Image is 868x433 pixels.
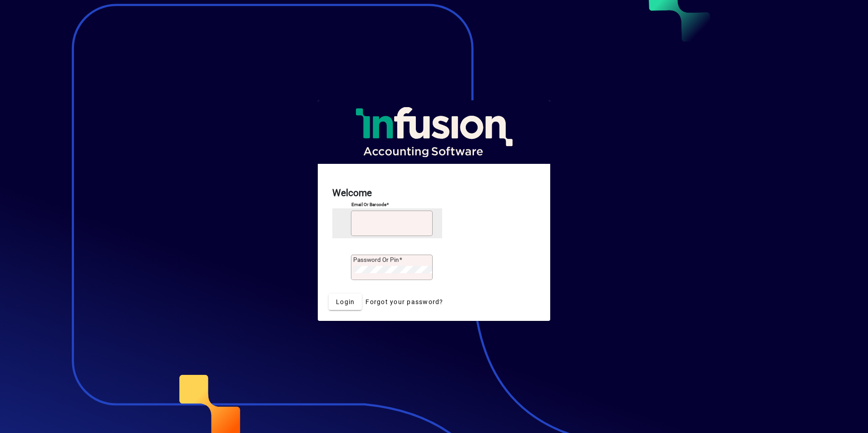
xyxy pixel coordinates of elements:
mat-label: Password or Pin [353,256,399,263]
span: Login [336,297,355,307]
a: Forgot your password? [362,294,447,310]
span: Forgot your password? [365,297,443,307]
mat-label: Email or Barcode [351,202,386,207]
h2: Welcome [332,186,536,201]
button: Login [329,294,362,310]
